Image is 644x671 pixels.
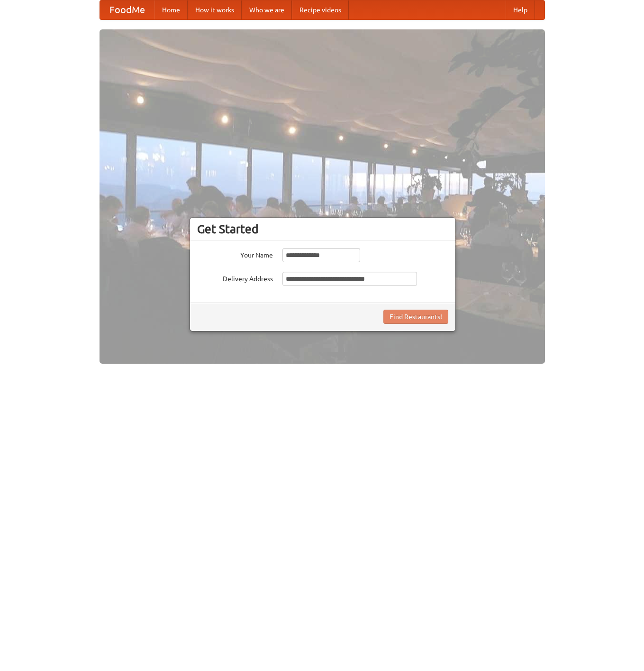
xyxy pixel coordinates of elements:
[154,0,188,19] a: Home
[197,222,448,236] h3: Get Started
[242,0,292,19] a: Who we are
[197,272,273,284] label: Delivery Address
[506,0,535,19] a: Help
[197,248,273,260] label: Your Name
[383,310,448,324] button: Find Restaurants!
[100,0,154,19] a: FoodMe
[188,0,242,19] a: How it works
[292,0,349,19] a: Recipe videos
